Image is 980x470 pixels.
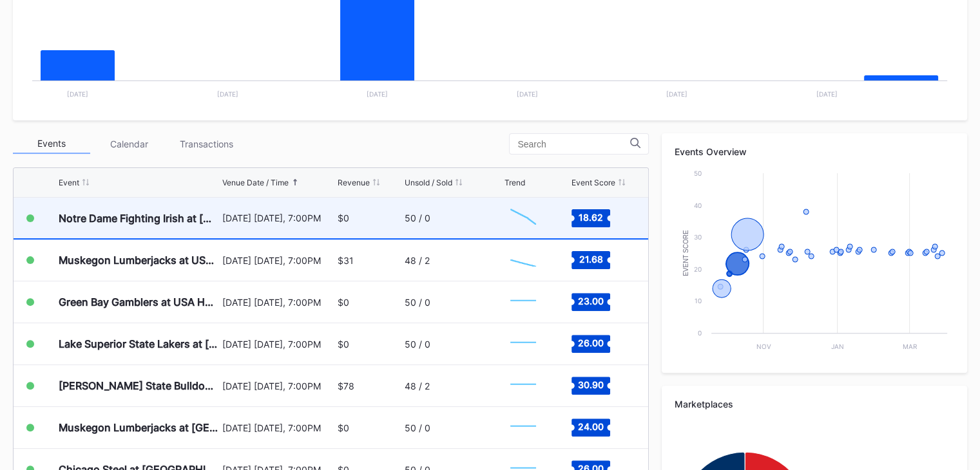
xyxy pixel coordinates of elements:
text: Event Score [682,230,689,276]
text: 0 [698,329,702,337]
text: 30 [694,233,702,241]
div: $78 [338,381,354,391]
div: 48 / 2 [405,381,430,391]
text: [DATE] [666,90,687,98]
text: 50 [694,169,702,177]
svg: Chart title [504,202,543,234]
div: Events Overview [675,146,954,157]
text: Nov [756,343,771,350]
div: [DATE] [DATE], 7:00PM [222,297,334,308]
div: 50 / 0 [405,212,430,223]
svg: Chart title [504,411,543,444]
div: Calendar [90,134,168,154]
div: Green Bay Gamblers at USA Hockey Team U-17 [59,296,219,308]
div: 50 / 0 [405,297,430,308]
text: 18.62 [579,211,603,222]
div: $0 [338,297,349,308]
div: $31 [338,255,354,266]
div: Venue Date / Time [222,178,289,187]
div: Trend [504,178,524,187]
div: Muskegon Lumberjacks at [GEOGRAPHIC_DATA] Hockey NTDP U-18 [59,421,219,434]
text: [DATE] [367,90,388,98]
text: 20 [694,265,702,273]
text: 10 [695,297,702,305]
div: 50 / 0 [405,422,430,433]
svg: Chart title [504,286,543,318]
svg: Chart title [504,370,543,402]
text: 40 [694,202,702,209]
text: [DATE] [67,90,88,98]
div: [DATE] [DATE], 7:00PM [222,422,334,433]
div: 48 / 2 [405,255,430,266]
text: [DATE] [517,90,538,98]
div: [DATE] [DATE], 7:00PM [222,381,334,391]
text: 26.00 [578,337,604,348]
div: Transactions [168,134,245,154]
input: Search [517,139,630,149]
div: 50 / 0 [405,339,430,350]
text: 21.68 [579,254,602,265]
text: [DATE] [217,90,238,98]
text: 23.00 [578,296,604,306]
div: Muskegon Lumberjacks at USA Hockey Team U-17 [59,254,219,267]
div: Events [13,134,90,154]
text: Mar [903,343,918,350]
svg: Chart title [504,244,543,276]
svg: Chart title [504,328,543,360]
div: Event Score [572,178,615,187]
div: Marketplaces [675,399,954,409]
div: Unsold / Sold [405,178,452,187]
div: $0 [338,212,349,223]
text: 30.90 [578,379,604,390]
div: [DATE] [DATE], 7:00PM [222,255,334,266]
div: $0 [338,339,349,350]
text: 24.00 [578,421,604,432]
svg: Chart title [675,167,954,360]
div: Event [59,178,79,187]
div: $0 [338,422,349,433]
div: [DATE] [DATE], 7:00PM [222,339,334,350]
text: Jan [832,343,845,350]
text: [DATE] [816,90,837,98]
div: [PERSON_NAME] State Bulldogs at [GEOGRAPHIC_DATA] Hockey NTDP U-18 [59,379,219,392]
div: [DATE] [DATE], 7:00PM [222,212,334,223]
div: Notre Dame Fighting Irish at [GEOGRAPHIC_DATA] Hockey NTDP U-18 [59,212,219,225]
div: Revenue [338,178,370,187]
div: Lake Superior State Lakers at [GEOGRAPHIC_DATA] Hockey NTDP U-18 [59,337,219,350]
